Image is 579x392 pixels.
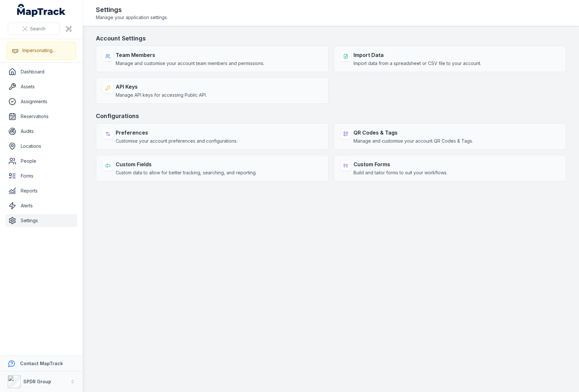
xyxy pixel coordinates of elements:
[22,47,55,54] div: Impersonating...
[30,26,45,32] span: Search
[96,14,168,21] span: Manage your application settings.
[353,138,473,144] span: Manage and customise your account QR Codes & Tags.
[96,46,329,72] a: Team MembersManage and customise your account team members and permissions.
[96,34,566,43] h3: Account Settings
[5,214,77,227] a: Settings
[334,123,566,150] a: QR Codes & TagsManage and customise your account QR Codes & Tags.
[353,169,447,176] span: Build and tailor forms to suit your workflows.
[116,60,264,67] span: Manage and customise your account team members and permissions.
[116,51,264,59] strong: Team Members
[353,51,481,59] strong: Import Data
[353,129,473,136] strong: QR Codes & Tags
[5,155,77,168] a: People
[5,125,77,138] a: Audits
[353,160,447,168] strong: Custom Forms
[5,65,77,78] a: Dashboard
[334,155,566,181] a: Custom FormsBuild and tailor forms to suit your workflows.
[116,169,257,176] span: Custom data to allow for better tracking, searching, and reporting.
[96,77,329,104] a: API KeysManage API keys for accessing Public API.
[5,95,77,108] a: Assignments
[17,4,66,17] a: MapTrack
[353,60,481,67] span: Import data from a spreadsheet or CSV file to your account.
[96,5,168,14] h2: Settings
[116,129,237,136] strong: Preferences
[5,110,77,123] a: Reservations
[5,80,77,93] a: Assets
[116,92,207,98] span: Manage API keys for accessing Public API.
[96,123,329,150] a: PreferencesCustomise your account preferences and configurations.
[96,112,566,121] h3: Configurations
[8,23,60,35] button: Search
[20,361,63,366] strong: Contact MapTrack
[5,199,77,212] a: Alerts
[116,160,257,168] strong: Custom Fields
[5,140,77,153] a: Locations
[5,169,77,182] a: Forms
[334,46,566,72] a: Import DataImport data from a spreadsheet or CSV file to your account.
[23,379,51,384] strong: SPDR Group
[116,138,237,144] span: Customise your account preferences and configurations.
[116,83,207,91] strong: API Keys
[96,155,329,181] a: Custom FieldsCustom data to allow for better tracking, searching, and reporting.
[5,184,77,197] a: Reports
